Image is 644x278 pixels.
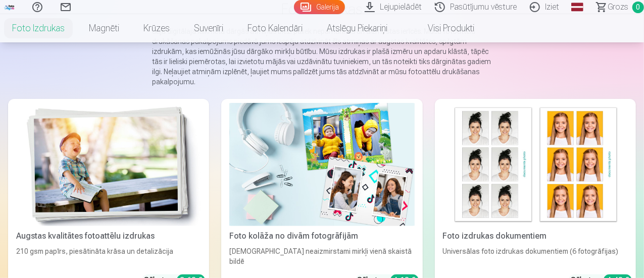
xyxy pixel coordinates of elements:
[439,246,632,266] div: Universālas foto izdrukas dokumentiem (6 fotogrāfijas)
[439,230,632,242] div: Foto izdrukas dokumentiem
[632,2,644,13] span: 0
[235,14,315,42] a: Foto kalendāri
[608,1,628,13] span: Grozs
[16,103,201,226] img: Augstas kvalitātes fotoattēlu izdrukas
[77,14,131,42] a: Magnēti
[153,26,492,87] p: Šajā digitālajā laikmetā dārgās atmiņas bieži paliek nepamanītas un aizmirstas ierīcēs. Mūsu foto...
[225,246,418,266] div: [DEMOGRAPHIC_DATA] neaizmirstami mirkļi vienā skaistā bildē
[131,14,182,42] a: Krūzes
[4,4,15,10] img: /fa1
[400,14,486,42] a: Visi produkti
[12,230,205,242] div: Augstas kvalitātes fotoattēlu izdrukas
[182,14,235,42] a: Suvenīri
[315,14,400,42] a: Atslēgu piekariņi
[229,103,414,226] img: Foto kolāža no divām fotogrāfijām
[443,103,628,226] img: Foto izdrukas dokumentiem
[225,230,418,242] div: Foto kolāža no divām fotogrāfijām
[12,246,205,266] div: 210 gsm papīrs, piesātināta krāsa un detalizācija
